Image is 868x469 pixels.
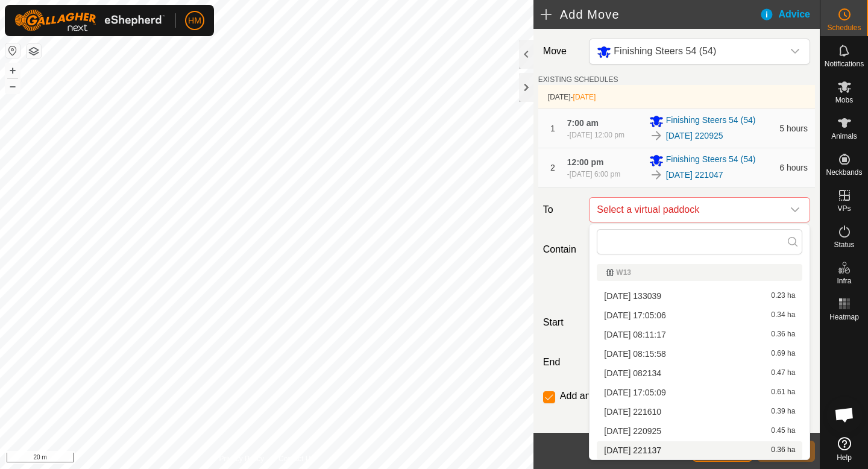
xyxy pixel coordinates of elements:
[597,306,802,324] li: 2025-10-02 17:05:06
[827,24,861,31] span: Schedules
[592,39,783,64] span: Finishing Steers 54
[5,63,20,78] button: +
[538,355,585,370] label: End
[779,163,808,172] span: 6 hours
[834,241,854,248] span: Status
[604,427,661,435] span: [DATE] 220925
[188,14,201,27] span: HM
[614,46,716,56] span: Finishing Steers 54 (54)
[666,153,756,168] span: Finishing Steers 54 (54)
[759,7,820,22] div: Advice
[779,124,808,133] span: 5 hours
[597,345,802,363] li: 2025-10-03 08:15:58
[597,383,802,401] li: 2025-10-05 17:05:09
[826,169,862,176] span: Neckbands
[820,432,868,466] a: Help
[597,326,802,344] li: 2025-10-03 08:11:17
[219,453,264,464] a: Privacy Policy
[783,198,807,222] div: dropdown trigger
[604,292,661,300] span: [DATE] 133039
[5,43,20,58] button: Reset Map
[604,350,665,358] span: [DATE] 08:15:58
[597,441,802,459] li: 2025-10-06 221137
[771,350,795,358] span: 0.69 ha
[570,170,620,178] span: [DATE] 6:00 pm
[771,446,795,455] span: 0.36 ha
[837,205,851,212] span: VPs
[14,10,165,31] img: Gallagher Logo
[835,96,853,104] span: Mobs
[829,313,859,321] span: Heatmap
[560,391,685,401] label: Add another scheduled move
[538,197,585,222] label: To
[597,287,802,305] li: 2025-10-01 133039
[783,39,807,64] div: dropdown trigger
[550,163,555,172] span: 2
[538,242,585,257] label: Contain
[604,388,665,397] span: [DATE] 17:05:09
[771,369,795,377] span: 0.47 ha
[538,39,585,65] label: Move
[570,131,624,139] span: [DATE] 12:00 pm
[597,364,802,382] li: 2025-10-03 082134
[831,133,857,140] span: Animals
[5,79,20,93] button: –
[604,408,661,416] span: [DATE] 221610
[771,427,795,435] span: 0.45 ha
[666,130,723,142] a: [DATE] 220925
[837,454,852,461] span: Help
[771,330,795,339] span: 0.36 ha
[771,388,795,397] span: 0.61 ha
[837,277,851,285] span: Infra
[826,397,863,433] div: Open chat
[649,128,664,143] img: To
[604,446,661,455] span: [DATE] 221137
[571,93,596,101] span: -
[604,311,665,319] span: [DATE] 17:05:06
[27,44,41,58] button: Map Layers
[597,422,802,440] li: 2025-10-06 220925
[604,330,665,339] span: [DATE] 08:11:17
[278,453,314,464] a: Contact Us
[604,369,661,377] span: [DATE] 082134
[538,315,585,330] label: Start
[590,259,810,459] ul: Option List
[666,114,756,128] span: Finishing Steers 54 (54)
[606,269,793,276] div: W13
[597,403,802,421] li: 2025-10-05 221610
[592,198,783,222] span: Select a virtual paddock
[548,93,571,101] span: [DATE]
[666,169,723,181] a: [DATE] 221047
[573,93,596,101] span: [DATE]
[567,118,599,128] span: 7:00 am
[550,124,555,133] span: 1
[567,169,620,180] div: -
[538,74,618,85] label: EXISTING SCHEDULES
[771,311,795,319] span: 0.34 ha
[567,157,604,167] span: 12:00 pm
[649,168,664,182] img: To
[567,130,624,140] div: -
[825,60,864,68] span: Notifications
[771,292,795,300] span: 0.23 ha
[771,408,795,416] span: 0.39 ha
[541,7,759,22] h2: Add Move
